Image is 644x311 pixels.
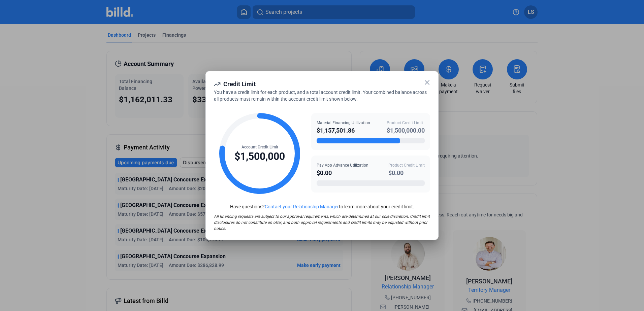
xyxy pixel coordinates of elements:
[234,150,285,163] div: $1,500,000
[317,120,370,126] div: Material Financing Utilization
[214,214,430,231] span: All financing requests are subject to our approval requirements, which are determined at our sole...
[317,126,370,135] div: $1,157,501.86
[387,120,425,126] div: Product Credit Limit
[387,126,425,135] div: $1,500,000.00
[388,168,425,178] div: $0.00
[265,204,339,209] a: Contact your Relationship Manager
[223,80,256,88] span: Credit Limit
[230,204,414,209] span: Have questions? to learn more about your credit limit.
[317,162,368,168] div: Pay App Advance Utilization
[317,168,368,178] div: $0.00
[214,90,427,102] span: You have a credit limit for each product, and a total account credit limit. Your combined balance...
[388,162,425,168] div: Product Credit Limit
[234,144,285,150] div: Account Credit Limit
